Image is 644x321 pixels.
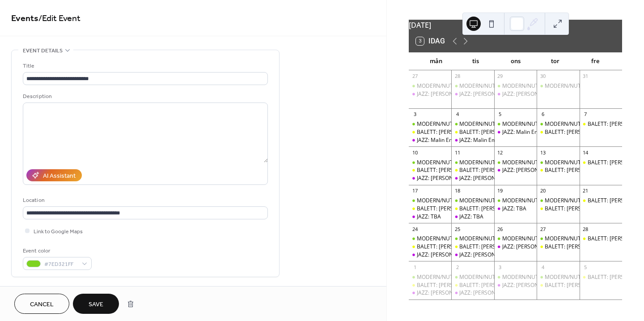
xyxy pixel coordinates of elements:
[417,235,507,243] div: MODERN/NUTIDA: [PERSON_NAME]
[459,175,515,182] div: JAZZ: [PERSON_NAME]
[545,159,603,167] div: MODERN/NUTIDA: TBA
[580,197,622,205] div: BALETT: Joakim Stephenson
[582,73,589,80] div: 31
[451,120,494,128] div: MODERN/NUTIDA: Simon Granit Ossoinak
[580,120,622,128] div: BALETT: Ivailo Valev
[417,205,481,213] div: BALETT: [PERSON_NAME]
[451,289,494,297] div: JAZZ: Pauline Eddeborn
[44,260,77,269] span: #7ED321FF
[409,235,451,243] div: MODERN/NUTIDA: Sarah Stanley
[417,289,473,297] div: JAZZ: [PERSON_NAME]
[537,128,579,136] div: BALETT: Ivailo Valev
[417,243,481,251] div: BALETT: [PERSON_NAME]
[545,274,635,281] div: MODERN/NUTIDA: [PERSON_NAME]
[417,137,467,144] div: JAZZ: Malin Emmoth
[459,197,549,205] div: MODERN/NUTIDA: [PERSON_NAME]
[537,120,579,128] div: MODERN/NUTIDA: Simon Granit Ossoinak
[494,282,537,289] div: JAZZ: Pauline Eddeborn
[454,149,461,156] div: 11
[502,243,558,251] div: JAZZ: [PERSON_NAME]
[411,73,418,80] div: 27
[417,90,473,98] div: JAZZ: [PERSON_NAME]
[30,300,54,309] span: Cancel
[545,82,635,90] div: MODERN/NUTIDA: [PERSON_NAME]
[451,90,494,98] div: JAZZ: Eva Gardfors
[502,82,592,90] div: MODERN/NUTIDA: [PERSON_NAME]
[535,52,575,70] div: tor
[411,226,418,232] div: 24
[497,188,504,194] div: 19
[539,111,546,118] div: 6
[494,167,537,174] div: JAZZ: Albin Lindén
[580,159,622,167] div: BALETT: Johanna Björnson
[417,175,473,182] div: JAZZ: [PERSON_NAME]
[502,235,592,243] div: MODERN/NUTIDA: [PERSON_NAME]
[451,159,494,167] div: MODERN/NUTIDA: TBA
[451,251,494,259] div: JAZZ: Albin Lindén
[502,90,558,98] div: JAZZ: [PERSON_NAME]
[34,227,83,236] span: Link to Google Maps
[411,188,418,194] div: 17
[43,171,76,181] div: AI Assistant
[502,128,552,136] div: JAZZ: Malin Emmoth
[411,264,418,270] div: 1
[409,82,451,90] div: MODERN/NUTIDA: Satoshi Kudo
[545,167,609,174] div: BALETT: [PERSON_NAME]
[537,274,579,281] div: MODERN/NUTIDA: Liz Kinoshita
[413,35,448,47] button: 3Idag
[409,120,451,128] div: MODERN/NUTIDA: Simon Granit Ossoinak
[537,235,579,243] div: MODERN/NUTIDA: Julia Kraus Dybeck
[459,274,549,281] div: MODERN/NUTIDA: [PERSON_NAME]
[23,92,266,101] div: Description
[459,243,523,251] div: BALETT: [PERSON_NAME]
[411,111,418,118] div: 3
[497,149,504,156] div: 12
[409,167,451,174] div: BALETT: Johanna Björnson
[409,197,451,205] div: MODERN/NUTIDA: Shai Faran
[459,251,515,259] div: JAZZ: [PERSON_NAME]
[539,226,546,232] div: 27
[409,251,451,259] div: JAZZ: Albin Lindén
[459,282,523,289] div: BALETT: [PERSON_NAME]
[23,246,90,256] div: Event color
[409,20,622,30] div: [DATE]
[454,226,461,232] div: 25
[545,243,609,251] div: BALETT: [PERSON_NAME]
[451,235,494,243] div: MODERN/NUTIDA: Sarah Stanley
[417,251,473,259] div: JAZZ: [PERSON_NAME]
[451,167,494,174] div: BALETT: Johanna Björnson
[502,159,560,167] div: MODERN/NUTIDA: TBA
[459,137,509,144] div: JAZZ: Malin Emmoth
[459,128,523,136] div: BALETT: [PERSON_NAME]
[73,294,119,314] button: Save
[409,137,451,144] div: JAZZ: Malin Emmoth
[89,300,103,309] span: Save
[451,213,494,221] div: JAZZ: TBA
[545,197,635,205] div: MODERN/NUTIDA: [PERSON_NAME]
[496,52,535,70] div: ons
[537,159,579,167] div: MODERN/NUTIDA: TBA
[23,61,266,71] div: Title
[451,197,494,205] div: MODERN/NUTIDA: Shai Faran
[451,175,494,182] div: JAZZ: Albin Lindén
[494,274,537,281] div: MODERN/NUTIDA: Liz Kinoshita
[459,82,549,90] div: MODERN/NUTIDA: [PERSON_NAME]
[502,197,592,205] div: MODERN/NUTIDA: [PERSON_NAME]
[417,282,481,289] div: BALETT: [PERSON_NAME]
[545,205,609,213] div: BALETT: [PERSON_NAME]
[11,10,38,27] a: Events
[409,128,451,136] div: BALETT: Ivailo Valev
[497,73,504,80] div: 29
[537,167,579,174] div: BALETT: Johanna Björnson
[545,120,635,128] div: MODERN/NUTIDA: [PERSON_NAME]
[451,205,494,213] div: BALETT: Joakim Stephenson
[539,188,546,194] div: 20
[417,82,507,90] div: MODERN/NUTIDA: [PERSON_NAME]
[494,128,537,136] div: JAZZ: Malin Emmoth
[451,274,494,281] div: MODERN/NUTIDA: Liz Kinoshita
[459,167,523,174] div: BALETT: [PERSON_NAME]
[459,90,515,98] div: JAZZ: [PERSON_NAME]
[575,52,615,70] div: fre
[451,282,494,289] div: BALETT: Arsen Mehrabyan
[451,137,494,144] div: JAZZ: Malin Emmoth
